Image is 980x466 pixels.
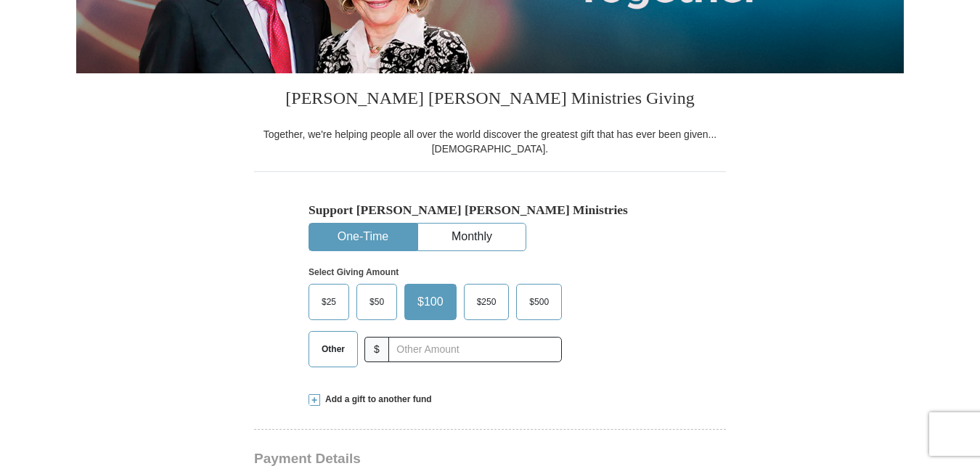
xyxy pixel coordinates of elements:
[410,291,451,313] span: $100
[320,393,432,406] span: Add a gift to another fund
[254,127,726,156] div: Together, we're helping people all over the world discover the greatest gift that has ever been g...
[418,224,526,250] button: Monthly
[364,337,389,362] span: $
[470,291,504,313] span: $250
[362,291,391,313] span: $50
[254,73,726,127] h3: [PERSON_NAME] [PERSON_NAME] Ministries Giving
[314,338,352,360] span: Other
[309,267,399,277] strong: Select Giving Amount
[309,203,671,218] h5: Support [PERSON_NAME] [PERSON_NAME] Ministries
[309,224,417,250] button: One-Time
[388,337,562,362] input: Other Amount
[522,291,556,313] span: $500
[314,291,343,313] span: $25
